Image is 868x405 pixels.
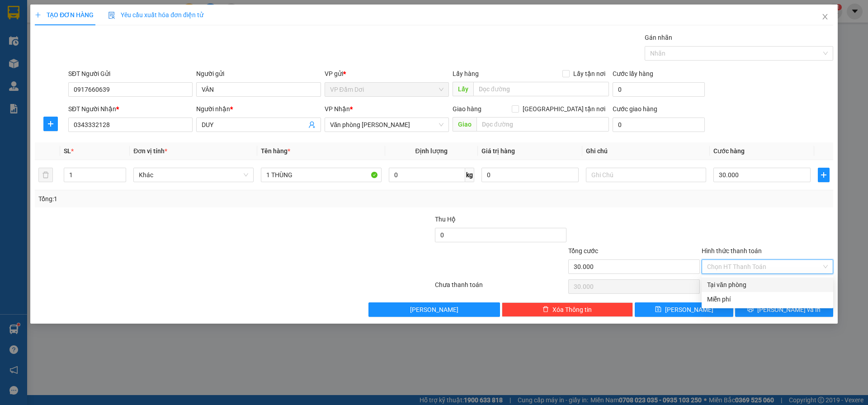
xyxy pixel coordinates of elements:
span: Lấy [453,82,473,96]
span: VP Nhận [325,105,350,113]
span: Tên hàng [261,147,290,155]
span: user-add [308,121,316,128]
span: TẠO ĐƠN HÀNG [35,11,94,19]
button: printer[PERSON_NAME] và In [735,302,833,317]
span: plus [44,120,57,127]
b: [PERSON_NAME] [52,6,128,17]
span: delete [542,306,549,313]
label: Cước lấy hàng [613,70,653,77]
span: [PERSON_NAME] [410,305,458,315]
label: Cước giao hàng [613,105,657,113]
div: Tổng: 1 [38,194,335,204]
span: [PERSON_NAME] [665,305,713,315]
div: Tại văn phòng [707,280,828,290]
span: Đơn vị tính [133,147,167,155]
button: Close [812,5,838,30]
span: Lấy tận nơi [570,69,609,79]
span: printer [747,306,754,313]
span: save [655,306,661,313]
button: delete [38,168,53,182]
div: SĐT Người Gửi [68,69,193,79]
span: Văn phòng Hồ Chí Minh [330,118,443,132]
span: Yêu cầu xuất hóa đơn điện tử [108,11,203,19]
label: Gán nhãn [645,34,672,41]
input: VD: Bàn, Ghế [261,168,381,182]
span: Xóa Thông tin [552,305,592,315]
span: close [821,13,829,20]
label: Hình thức thanh toán [702,247,762,254]
span: Giao hàng [453,105,481,113]
button: deleteXóa Thông tin [502,302,633,317]
span: plus [35,12,41,18]
span: Tổng cước [568,247,598,254]
div: SĐT Người Nhận [68,104,193,114]
input: Dọc đường [473,82,609,96]
input: Cước lấy hàng [613,82,705,97]
b: GỬI : VP Đầm Dơi [4,57,102,71]
span: [PERSON_NAME] và In [757,305,821,315]
li: 02839.63.63.63 [4,31,172,42]
span: Cước hàng [713,147,745,155]
div: Người nhận [196,104,321,114]
span: Thu Hộ [435,216,456,223]
input: Dọc đường [476,117,609,132]
span: SL [64,147,71,155]
span: Giao [453,117,476,132]
span: Giá trị hàng [481,147,515,155]
button: plus [818,168,830,182]
button: save[PERSON_NAME] [635,302,733,317]
img: icon [108,12,115,19]
span: [GEOGRAPHIC_DATA] tận nơi [519,104,609,114]
span: phone [52,33,59,40]
input: Cước giao hàng [613,118,705,132]
span: VP Đầm Dơi [330,83,443,96]
div: VP gửi [325,69,449,79]
th: Ghi chú [582,142,710,160]
span: kg [465,168,474,182]
div: Miễn phí [707,294,828,304]
li: 85 [PERSON_NAME] [4,20,172,31]
span: plus [818,171,829,179]
span: Khác [139,168,248,182]
span: Lấy hàng [453,70,479,77]
div: Người gửi [196,69,321,79]
span: environment [52,22,59,29]
button: [PERSON_NAME] [368,302,500,317]
input: 0 [481,168,579,182]
button: plus [43,117,58,131]
span: Định lượng [415,147,448,155]
div: Chưa thanh toán [434,280,567,296]
input: Ghi Chú [586,168,706,182]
